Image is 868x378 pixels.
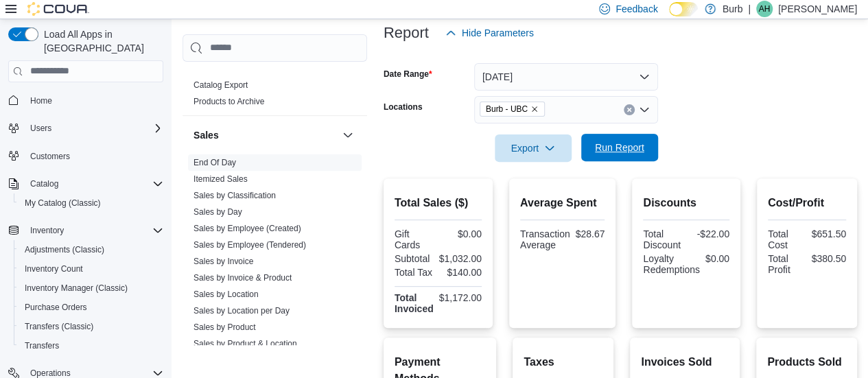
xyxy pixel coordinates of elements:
button: Inventory [3,221,169,240]
h2: Discounts [643,195,729,211]
button: Sales [340,127,356,143]
span: Burb - UBC [486,102,528,116]
span: Inventory Count [19,261,163,277]
a: Itemized Sales [193,174,248,184]
span: Home [30,95,52,106]
a: Customers [25,148,75,165]
img: Cova [27,2,89,16]
button: Clear input [624,104,635,115]
a: Sales by Product & Location [193,339,297,349]
span: Purchase Orders [19,299,163,316]
span: Load All Apps in [GEOGRAPHIC_DATA] [38,27,163,55]
div: Total Cost [768,228,804,250]
div: Total Discount [643,228,683,250]
div: Gift Cards [395,228,436,250]
span: Sales by Employee (Tendered) [193,239,306,250]
button: Products [340,49,356,66]
button: Inventory [25,222,69,239]
span: Sales by Location [193,289,259,300]
div: Loyalty Redemptions [643,253,700,275]
div: $1,172.00 [439,292,482,303]
button: Users [25,120,57,137]
h2: Taxes [524,354,602,370]
h2: Cost/Profit [768,195,846,211]
div: Transaction Average [520,228,570,250]
span: End Of Day [193,157,236,168]
div: $0.00 [705,253,729,264]
p: | [748,1,751,17]
span: Users [30,123,51,134]
span: Sales by Invoice [193,256,253,267]
button: Catalog [25,176,64,192]
input: Dark Mode [669,2,698,16]
a: Catalog Export [193,80,248,90]
button: Sales [193,128,337,142]
span: Transfers (Classic) [25,321,93,332]
a: Sales by Employee (Tendered) [193,240,306,250]
a: Purchase Orders [19,299,93,316]
span: Hide Parameters [462,26,534,40]
div: Products [183,77,367,115]
h2: Products Sold [767,354,846,370]
a: Sales by Invoice [193,257,253,266]
span: Sales by Product & Location [193,338,297,349]
label: Date Range [384,69,432,80]
button: Adjustments (Classic) [14,240,169,259]
span: Sales by Location per Day [193,305,290,316]
div: -$22.00 [689,228,729,239]
button: Customers [3,146,169,166]
span: Adjustments (Classic) [25,244,104,255]
div: $28.67 [576,228,605,239]
label: Locations [384,102,423,113]
span: Sales by Classification [193,190,276,201]
a: Adjustments (Classic) [19,241,110,258]
div: Axel Holin [756,1,773,17]
a: Products to Archive [193,97,264,106]
span: Catalog [25,176,163,192]
div: $0.00 [441,228,482,239]
span: Customers [30,151,70,162]
span: My Catalog (Classic) [25,198,101,209]
span: Feedback [615,2,657,16]
a: Transfers [19,338,64,354]
p: [PERSON_NAME] [778,1,857,17]
a: Sales by Invoice & Product [193,273,292,283]
span: Inventory Manager (Classic) [19,280,163,296]
span: Inventory Count [25,263,83,274]
span: Sales by Day [193,206,242,217]
span: Sales by Employee (Created) [193,223,301,234]
button: Remove Burb - UBC from selection in this group [530,105,539,113]
span: Transfers (Classic) [19,318,163,335]
button: Hide Parameters [440,19,539,47]
span: Burb - UBC [480,102,545,117]
button: Open list of options [639,104,650,115]
span: Run Report [595,141,644,154]
a: Sales by Location per Day [193,306,290,316]
a: Sales by Employee (Created) [193,224,301,233]
a: Sales by Location [193,290,259,299]
span: Home [25,92,163,109]
a: Home [25,93,58,109]
a: My Catalog (Classic) [19,195,106,211]
button: Home [3,91,169,110]
span: Transfers [19,338,163,354]
p: Burb [723,1,743,17]
a: Sales by Product [193,322,256,332]
span: Inventory [30,225,64,236]
span: Sales by Invoice & Product [193,272,292,283]
button: Run Report [581,134,658,161]
span: Customers [25,147,163,165]
span: Users [25,120,163,137]
button: Inventory Manager (Classic) [14,279,169,298]
a: Sales by Classification [193,191,276,200]
h3: Report [384,25,429,41]
a: Inventory Manager (Classic) [19,280,133,296]
button: Users [3,119,169,138]
a: Inventory Count [19,261,89,277]
button: Export [495,134,572,162]
h2: Average Spent [520,195,605,211]
span: Catalog [30,178,58,189]
span: Purchase Orders [25,302,87,313]
span: Sales by Product [193,322,256,333]
span: Inventory Manager (Classic) [25,283,128,294]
